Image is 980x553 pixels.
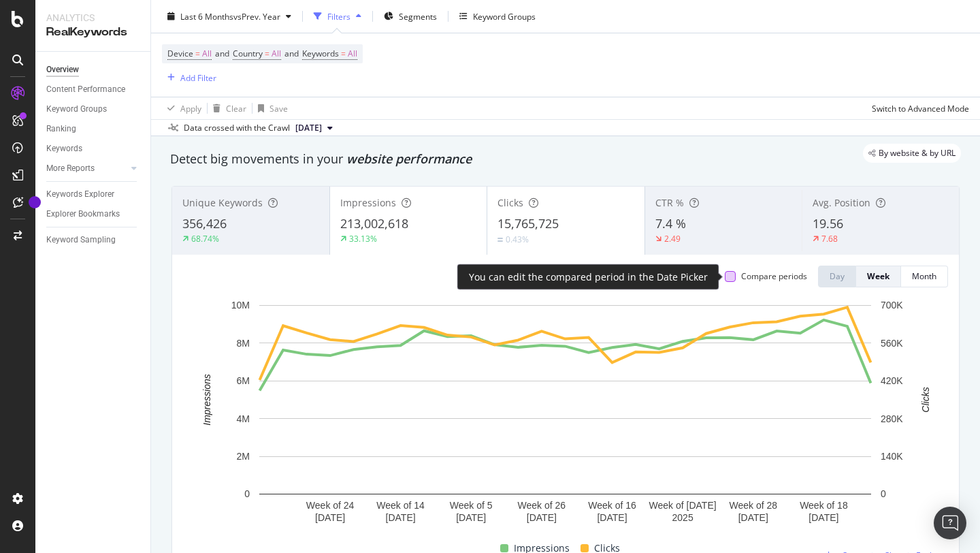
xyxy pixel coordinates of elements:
span: vs Prev. Year [233,10,280,22]
span: 213,002,618 [340,215,408,232]
button: Switch to Advanced Mode [866,97,969,119]
div: Compare periods [741,270,807,282]
div: Content Performance [46,82,125,97]
text: Week of [DATE] [649,500,717,511]
text: 10M [231,300,250,311]
span: Device [167,48,193,59]
text: 2025 [672,512,693,523]
text: [DATE] [597,512,627,523]
text: 8M [237,338,250,349]
div: 68.74% [191,233,219,244]
a: Keywords [46,142,141,156]
button: [DATE] [290,120,338,136]
svg: A chart. [183,298,948,535]
button: Day [818,266,856,287]
span: and [284,48,299,59]
a: Explorer Bookmarks [46,207,141,221]
div: Switch to Advanced Mode [872,102,969,114]
span: and [215,48,229,59]
a: Ranking [46,122,141,136]
div: Add Filter [180,72,216,83]
text: [DATE] [386,512,416,523]
a: Content Performance [46,82,141,97]
text: Impressions [201,374,212,425]
text: [DATE] [456,512,486,523]
span: Clicks [497,196,523,209]
div: Day [830,270,845,282]
div: Week [867,270,889,282]
button: Segments [378,5,442,27]
text: Clicks [920,387,931,412]
div: 0.43% [506,234,529,245]
span: CTR % [655,196,684,209]
text: 280K [881,413,903,424]
div: Filters [327,10,350,22]
text: [DATE] [738,512,768,523]
text: 0 [881,488,886,499]
div: legacy label [863,144,961,163]
span: Segments [399,10,437,22]
button: Save [252,97,288,119]
span: 2025 Aug. 29th [295,122,322,134]
button: Add Filter [162,69,216,86]
text: Week of 24 [306,500,355,511]
div: Save [269,102,288,114]
button: Week [856,266,901,287]
a: Keyword Sampling [46,233,141,247]
button: Filters [308,5,367,27]
span: 19.56 [813,215,843,232]
div: 33.13% [349,233,377,244]
text: [DATE] [808,512,838,523]
span: = [341,48,346,59]
div: Data crossed with the Crawl [184,122,290,134]
text: Week of 18 [800,500,848,511]
div: Keyword Groups [473,10,536,22]
text: Week of 5 [450,500,493,511]
div: Month [912,270,936,282]
div: Keywords Explorer [46,187,114,202]
div: 2.49 [664,233,681,244]
text: 4M [237,413,250,424]
div: Explorer Bookmarks [46,207,120,221]
text: [DATE] [527,512,557,523]
span: = [195,48,200,59]
div: Analytics [46,11,140,25]
button: Last 6 MonthsvsPrev. Year [162,5,297,27]
text: Week of 16 [588,500,636,511]
button: Apply [162,97,201,119]
text: 700K [881,300,903,311]
text: 0 [244,488,250,499]
span: 7.4 % [655,215,686,232]
div: Clear [226,102,246,114]
span: By website & by URL [879,149,955,157]
div: More Reports [46,161,95,176]
a: Keyword Groups [46,102,141,116]
span: Avg. Position [813,196,870,209]
img: Equal [497,238,503,242]
div: RealKeywords [46,25,140,40]
div: Keywords [46,142,82,156]
text: Week of 28 [729,500,777,511]
span: 356,426 [182,215,227,232]
text: 420K [881,375,903,386]
text: Week of 14 [376,500,425,511]
span: Impressions [340,196,396,209]
text: 140K [881,451,903,462]
span: All [272,44,281,63]
span: Last 6 Months [180,10,233,22]
div: Keyword Sampling [46,233,116,247]
button: Month [901,266,948,287]
span: All [202,44,212,63]
div: Keyword Groups [46,102,107,116]
div: Apply [180,102,201,114]
div: 7.68 [821,233,838,244]
span: Unique Keywords [182,196,263,209]
div: Overview [46,63,79,77]
span: 15,765,725 [497,215,559,232]
div: Ranking [46,122,76,136]
button: Keyword Groups [454,5,541,27]
text: 560K [881,338,903,349]
a: Overview [46,63,141,77]
div: Open Intercom Messenger [934,507,966,539]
